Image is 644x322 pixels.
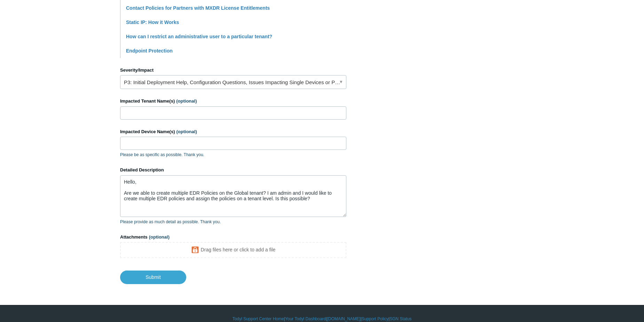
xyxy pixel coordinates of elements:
[120,234,346,241] label: Attachments
[149,234,170,240] span: (optional)
[126,19,179,25] a: Static IP: How it Works
[126,48,173,54] a: Endpoint Protection
[327,316,360,322] a: [DOMAIN_NAME]
[120,67,346,74] label: Severity/Impact
[126,5,270,11] a: Contact Policies for Partners with MXDR License Entitlements
[120,128,346,135] label: Impacted Device Name(s)
[120,219,346,225] p: Please provide as much detail as possible. Thank you.
[285,316,326,322] a: Your Todyl Dashboard
[120,167,346,174] label: Detailed Description
[176,129,197,134] span: (optional)
[176,98,197,104] span: (optional)
[362,316,388,322] a: Support Policy
[390,316,411,322] a: SGN Status
[120,75,346,89] a: P3: Initial Deployment Help, Configuration Questions, Issues Impacting Single Devices or Past Out...
[120,271,186,284] input: Submit
[120,98,346,105] label: Impacted Tenant Name(s)
[120,316,524,322] div: | | | |
[126,34,272,39] a: How can I restrict an administrative user to a particular tenant?
[233,316,284,322] a: Todyl Support Center Home
[120,152,346,158] p: Please be as specific as possible. Thank you.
